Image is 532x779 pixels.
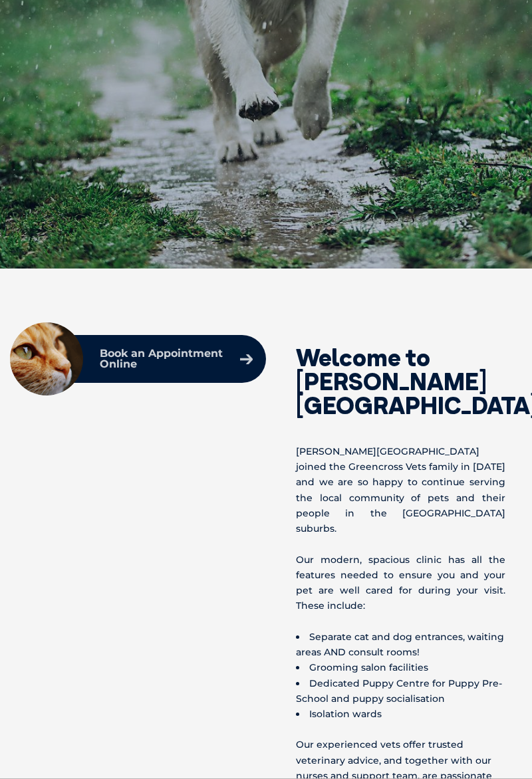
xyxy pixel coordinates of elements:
[296,552,505,614] p: Our modern, spacious clinic has all the features needed to ensure you and your pet are well cared...
[93,342,259,376] a: Book an Appointment Online
[100,348,227,370] p: Book an Appointment Online
[296,444,505,536] p: [PERSON_NAME][GEOGRAPHIC_DATA] joined the Greencross Vets family in [DATE] and we are so happy to...
[296,676,505,707] li: Dedicated Puppy Centre for Puppy Pre-School and puppy socialisation
[296,629,505,660] li: Separate cat and dog entrances, waiting areas AND consult rooms!
[296,660,505,675] li: Grooming salon facilities
[296,346,505,417] h1: Welcome to [PERSON_NAME][GEOGRAPHIC_DATA]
